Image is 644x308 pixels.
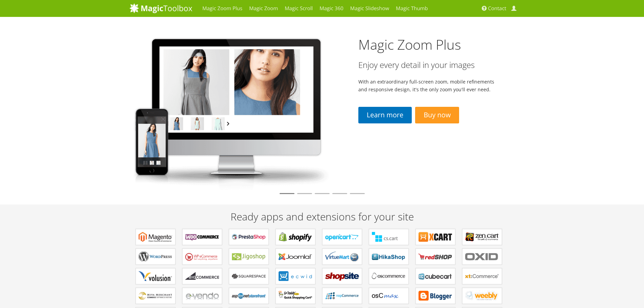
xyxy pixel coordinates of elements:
a: Modules for X-Cart [415,229,455,245]
b: Extensions for Miva Merchant [139,291,172,301]
b: Extensions for Volusion [139,271,172,281]
a: Add-ons for osCMax [369,288,409,304]
p: With an extraordinary full-screen zoom, mobile refinements and responsive design, it's the only z... [358,78,498,93]
a: Apps for Shopify [276,229,315,245]
b: Plugins for WP e-Commerce [185,252,219,262]
a: Plugins for Zen Cart [462,229,502,245]
b: Modules for OpenCart [325,232,359,242]
b: Extensions for OXID [465,252,499,262]
b: Plugins for WordPress [139,252,172,262]
a: Add-ons for osCommerce [369,268,409,284]
a: Components for VirtueMart [322,248,362,265]
b: Add-ons for CS-Cart [372,232,406,242]
img: MagicToolbox.com - Image tools for your website [129,3,192,13]
a: Modules for OpenCart [322,229,362,245]
a: Extensions for ECWID [276,268,315,284]
a: Plugins for WP e-Commerce [182,248,222,265]
a: Components for redSHOP [415,248,455,265]
a: Add-ons for CS-Cart [369,229,409,245]
b: Plugins for CubeCart [419,271,452,281]
b: Apps for Bigcommerce [185,271,219,281]
b: Extensions for nopCommerce [325,291,359,301]
span: Contact [488,5,506,12]
b: Extensions for Blogger [419,291,452,301]
b: Components for Joomla [279,252,312,262]
b: Extensions for AspDotNetStorefront [232,291,266,301]
b: Extensions for xt:Commerce [465,271,499,281]
a: Extensions for Blogger [415,288,455,304]
a: Magic Zoom Plus [358,35,461,54]
a: Extensions for Volusion [136,268,175,284]
b: Extensions for GoDaddy Shopping Cart [279,291,312,301]
a: Extensions for e-vendo [182,288,222,304]
a: Apps for Bigcommerce [182,268,222,284]
a: Extensions for Magento [136,229,175,245]
img: magiczoomplus2-phone.png [129,32,359,190]
b: Add-ons for osCommerce [372,271,406,281]
b: Extensions for ECWID [279,271,312,281]
b: Plugins for Jigoshop [232,252,266,262]
a: Extensions for nopCommerce [322,288,362,304]
b: Extensions for e-vendo [185,291,219,301]
a: Extensions for ShopSite [322,268,362,284]
a: Plugins for WooCommerce [182,229,222,245]
a: Plugins for WordPress [136,248,175,265]
b: Components for HikaShop [372,252,406,262]
a: Extensions for GoDaddy Shopping Cart [276,288,315,304]
a: Learn more [358,107,412,123]
b: Extensions for Magento [139,232,172,242]
h2: Ready apps and extensions for your site [129,211,515,222]
a: Plugins for CubeCart [415,268,455,284]
a: Buy now [415,107,459,123]
a: Plugins for Jigoshop [229,248,269,265]
a: Extensions for OXID [462,248,502,265]
a: Extensions for Weebly [462,288,502,304]
b: Modules for PrestaShop [232,232,266,242]
b: Extensions for Weebly [465,291,499,301]
b: Apps for Shopify [279,232,312,242]
b: Components for redSHOP [419,252,452,262]
b: Add-ons for osCMax [372,291,406,301]
a: Extensions for AspDotNetStorefront [229,288,269,304]
a: Extensions for Miva Merchant [136,288,175,304]
b: Extensions for ShopSite [325,271,359,281]
a: Components for HikaShop [369,248,409,265]
b: Plugins for WooCommerce [185,232,219,242]
b: Modules for X-Cart [419,232,452,242]
b: Plugins for Zen Cart [465,232,499,242]
b: Extensions for Squarespace [232,271,266,281]
a: Extensions for Squarespace [229,268,269,284]
a: Components for Joomla [276,248,315,265]
h3: Enjoy every detail in your images [358,61,498,69]
a: Modules for PrestaShop [229,229,269,245]
a: Extensions for xt:Commerce [462,268,502,284]
b: Components for VirtueMart [325,252,359,262]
